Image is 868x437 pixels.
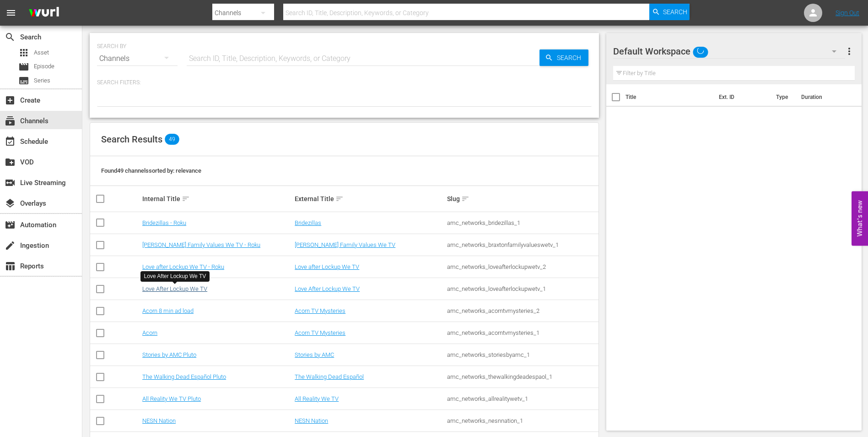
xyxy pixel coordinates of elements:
[447,351,597,358] div: amc_networks_storiesbyamc_1
[852,191,868,246] button: Open Feedback Widget
[18,61,29,72] span: Episode
[447,241,597,248] div: amc_networks_braxtonfamilyvalueswetv_1
[771,84,796,110] th: Type
[34,62,54,71] span: Episode
[461,195,469,203] span: sort
[142,307,194,314] a: Acorn 8 min ad load
[142,193,292,204] div: Internal Title
[649,4,690,20] button: Search
[5,95,16,106] span: Create
[34,76,50,85] span: Series
[142,395,201,402] a: All Reality We TV Pluto
[142,351,196,358] a: Stories by AMC Pluto
[447,329,597,336] div: amc_networks_acorntvmysteries_1
[165,134,179,145] span: 49
[447,417,597,424] div: amc_networks_nesnnation_1
[5,198,16,209] span: Overlays
[335,195,344,203] span: sort
[5,136,16,147] span: Schedule
[5,177,16,188] span: Live Streaming
[5,7,16,18] span: menu
[447,373,597,380] div: amc_networks_thewalkingdeadespaol_1
[34,48,49,57] span: Asset
[553,49,588,66] span: Search
[295,373,364,380] a: The Walking Dead Español
[295,241,395,248] a: [PERSON_NAME] Family Values We TV
[447,263,597,270] div: amc_networks_loveafterlockupwetv_2
[844,40,855,62] button: more_vert
[182,195,190,203] span: sort
[142,285,207,292] a: Love After Lockup We TV
[142,263,224,270] a: Love after Lockup We TV - Roku
[18,47,29,58] span: Asset
[295,329,345,336] a: Acorn TV Mysteries
[142,373,226,380] a: The Walking Dead Español Pluto
[5,32,16,43] span: Search
[796,84,851,110] th: Duration
[97,46,178,71] div: Channels
[5,157,16,168] span: VOD
[613,38,846,64] div: Default Workspace
[5,261,16,272] span: Reports
[447,285,597,292] div: amc_networks_loveafterlockupwetv_1
[295,263,359,270] a: Love after Lockup We TV
[447,193,597,204] div: Slug
[295,395,339,402] a: All Reality We TV
[295,193,444,204] div: External Title
[142,219,186,226] a: Bridezillas - Roku
[836,9,859,16] a: Sign Out
[5,219,16,230] span: Automation
[663,4,687,20] span: Search
[295,219,321,226] a: Bridezillas
[295,417,328,424] a: NESN Nation
[101,134,162,145] span: Search Results
[844,46,855,57] span: more_vert
[447,395,597,402] div: amc_networks_allrealitywetv_1
[5,240,16,251] span: Ingestion
[5,115,16,126] span: Channels
[625,84,713,110] th: Title
[97,79,592,87] p: Search Filters:
[713,84,771,110] th: Ext. ID
[18,75,29,86] span: Series
[101,167,201,174] span: Found 49 channels sorted by: relevance
[142,329,157,336] a: Acorn
[295,285,360,292] a: Love After Lockup We TV
[539,49,588,66] button: Search
[295,351,334,358] a: Stories by AMC
[142,241,260,248] a: [PERSON_NAME] Family Values We TV - Roku
[22,2,66,24] img: ans4CAIJ8jUAAAAAAAAAAAAAAAAAAAAAAAAgQb4GAAAAAAAAAAAAAAAAAAAAAAAAJMjXAAAAAAAAAAAAAAAAAAAAAAAAgAT5G...
[295,307,345,314] a: Acorn TV Mysteries
[447,219,597,226] div: amc_networks_bridezillas_1
[142,417,176,424] a: NESN Nation
[447,307,597,314] div: amc_networks_acorntvmysteries_2
[144,273,206,280] div: Love After Lockup We TV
